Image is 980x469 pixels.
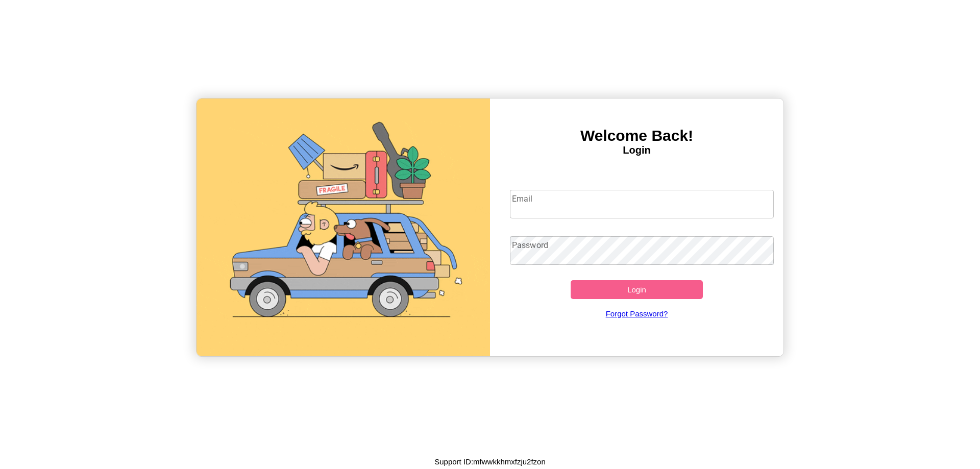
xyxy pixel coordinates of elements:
[197,98,490,356] img: gif
[490,127,783,144] h3: Welcome Back!
[505,299,769,328] a: Forgot Password?
[434,455,546,468] p: Support ID: mfwwkkhmxfzju2fzon
[571,280,703,299] button: Login
[490,144,783,156] h4: Login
